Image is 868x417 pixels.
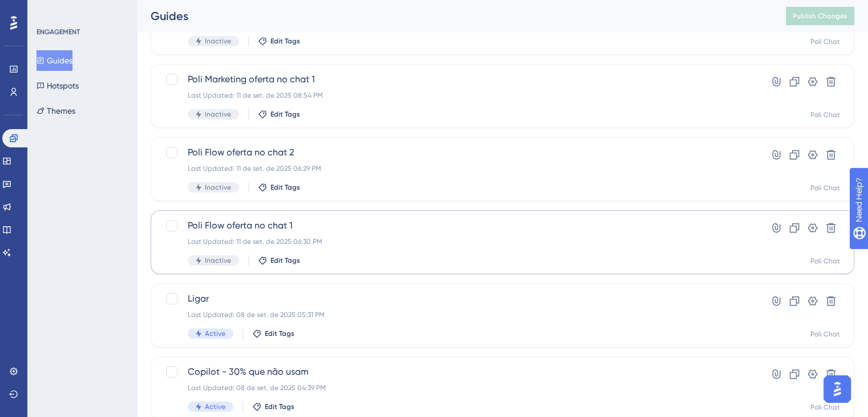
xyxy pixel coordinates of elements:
[151,8,757,24] div: Guides
[37,101,75,121] button: Themes
[786,7,854,25] button: Publish Changes
[258,110,300,119] button: Edit Tags
[810,403,840,412] div: Poli Chat
[188,219,726,232] span: Poli Flow oferta no chat 1
[820,372,854,406] iframe: UserGuiding AI Assistant Launcher
[205,329,225,338] span: Active
[188,310,726,319] div: Last Updated: 08 de set. de 2025 05:31 PM
[271,37,300,46] span: Edit Tags
[205,37,231,46] span: Inactive
[258,183,300,192] button: Edit Tags
[810,256,840,266] div: Poli Chat
[810,110,840,119] div: Poli Chat
[188,146,726,159] span: Poli Flow oferta no chat 2
[188,91,726,100] div: Last Updated: 11 de set. de 2025 08:54 PM
[188,164,726,173] div: Last Updated: 11 de set. de 2025 06:29 PM
[205,183,231,192] span: Inactive
[271,110,300,119] span: Edit Tags
[205,110,231,119] span: Inactive
[810,37,840,46] div: Poli Chat
[188,292,726,306] span: Ligar
[258,37,300,46] button: Edit Tags
[188,73,726,86] span: Poli Marketing oferta no chat 1
[188,365,726,379] span: Copilot - 30% que não usam
[188,383,726,392] div: Last Updated: 08 de set. de 2025 04:39 PM
[810,183,840,193] div: Poli Chat
[37,27,80,37] div: ENGAGEMENT
[271,183,300,192] span: Edit Tags
[37,50,72,71] button: Guides
[265,329,294,338] span: Edit Tags
[188,237,726,246] div: Last Updated: 11 de set. de 2025 06:30 PM
[37,75,79,96] button: Hotspots
[258,256,300,265] button: Edit Tags
[252,402,294,411] button: Edit Tags
[205,256,231,265] span: Inactive
[793,11,847,21] span: Publish Changes
[810,330,840,339] div: Poli Chat
[265,402,294,411] span: Edit Tags
[252,329,294,338] button: Edit Tags
[205,402,225,411] span: Active
[27,3,71,17] span: Need Help?
[271,256,300,265] span: Edit Tags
